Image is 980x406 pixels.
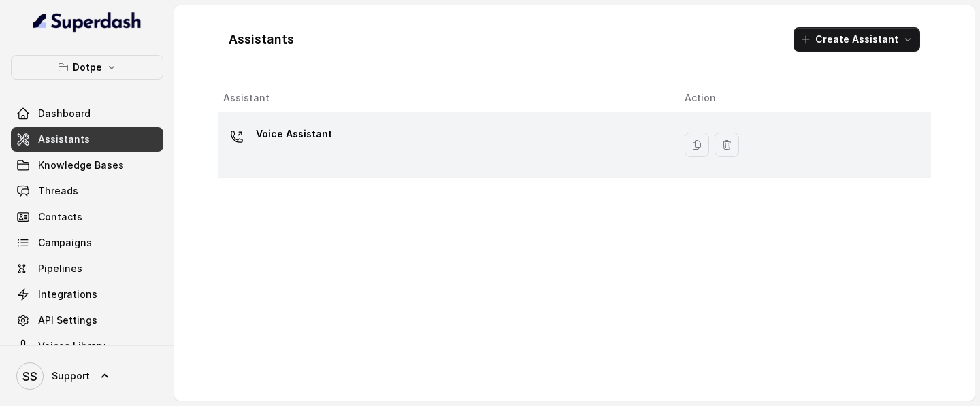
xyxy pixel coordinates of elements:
[38,133,90,146] span: Assistants
[11,256,163,281] a: Pipelines
[11,101,163,126] a: Dashboard
[38,262,82,275] span: Pipelines
[22,369,37,384] text: SS
[38,184,78,198] span: Threads
[38,236,92,250] span: Campaigns
[229,29,294,50] h1: Assistants
[674,84,931,112] th: Action
[11,334,163,358] a: Voices Library
[11,282,163,307] a: Integrations
[73,59,102,75] p: Dotpe
[794,27,920,52] button: Create Assistant
[218,84,674,112] th: Assistant
[11,127,163,152] a: Assistants
[52,369,90,383] span: Support
[11,205,163,229] a: Contacts
[38,158,124,172] span: Knowledge Bases
[38,314,97,327] span: API Settings
[38,339,105,353] span: Voices Library
[38,210,82,224] span: Contacts
[11,179,163,203] a: Threads
[38,288,97,301] span: Integrations
[11,308,163,333] a: API Settings
[33,11,142,33] img: light.svg
[38,107,91,120] span: Dashboard
[11,153,163,177] a: Knowledge Bases
[11,357,163,395] a: Support
[256,123,332,145] p: Voice Assistant
[11,231,163,255] a: Campaigns
[11,55,163,80] button: Dotpe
